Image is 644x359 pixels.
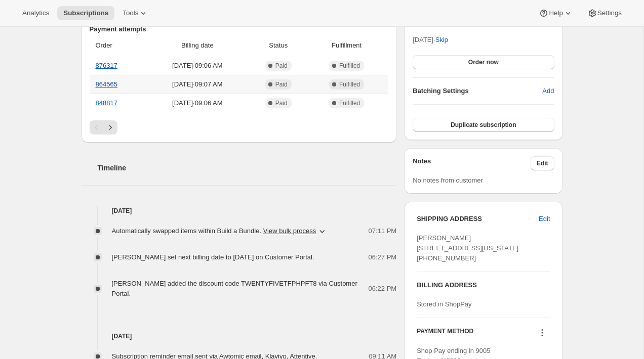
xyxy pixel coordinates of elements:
nav: Pagination [90,120,389,134]
span: Fulfilled [339,62,360,70]
span: Fulfilled [339,80,360,88]
span: Add [542,86,554,96]
span: 06:27 PM [369,252,397,262]
h6: Batching Settings [413,86,542,96]
button: Next [103,120,117,134]
button: Duplicate subscription [413,118,554,132]
a: 848817 [96,99,117,107]
h3: Notes [413,156,531,170]
button: Skip [429,32,454,48]
h3: SHIPPING ADDRESS [417,214,539,224]
span: [PERSON_NAME] [STREET_ADDRESS][US_STATE] [PHONE_NUMBER] [417,234,518,262]
span: Help [549,9,562,17]
h4: [DATE] [82,331,397,341]
span: Analytics [22,9,49,17]
span: Order now [468,58,499,66]
button: Subscriptions [57,6,114,20]
span: Subscriptions [63,9,108,17]
span: [DATE] · [413,36,448,43]
span: [PERSON_NAME] added the discount code TWENTYFIVETFPHPFT8 via Customer Portal. [112,280,357,297]
span: [DATE] · 09:06 AM [149,98,246,108]
h3: PAYMENT METHOD [417,327,473,341]
button: Settings [581,6,628,20]
h2: Timeline [98,163,397,173]
button: Edit [533,211,556,227]
th: Order [90,34,146,57]
span: 07:11 PM [369,226,397,236]
span: Paid [275,62,288,70]
span: Paid [275,99,288,107]
span: Settings [597,9,622,17]
span: Tools [123,9,138,17]
span: Edit [537,159,548,167]
button: Edit [531,156,554,170]
a: 864565 [96,80,117,88]
button: Analytics [16,6,55,20]
span: Automatically swapped items within Build a Bundle . [112,226,316,236]
span: Skip [435,35,448,45]
span: Stored in ShopPay [417,300,471,308]
span: [DATE] · 09:06 AM [149,61,246,71]
button: Add [536,83,560,99]
span: No notes from customer [413,176,483,184]
h4: [DATE] [82,206,397,216]
a: 876317 [96,62,117,69]
span: Billing date [149,40,246,51]
span: Duplicate subscription [451,121,516,129]
span: Fulfillment [311,40,382,51]
span: Paid [275,80,288,88]
span: [DATE] · 09:07 AM [149,79,246,89]
span: Edit [539,214,550,224]
span: [PERSON_NAME] set next billing date to [DATE] on Customer Portal. [112,253,314,261]
span: Fulfilled [339,99,360,107]
h3: BILLING ADDRESS [417,280,550,290]
button: Tools [116,6,154,20]
span: 06:22 PM [369,284,397,294]
button: Help [533,6,579,20]
button: Order now [413,55,554,69]
h2: Payment attempts [90,24,389,34]
button: Automatically swapped items within Build a Bundle. View bulk process [106,223,334,239]
button: View bulk process [263,227,316,235]
span: Status [252,40,305,51]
